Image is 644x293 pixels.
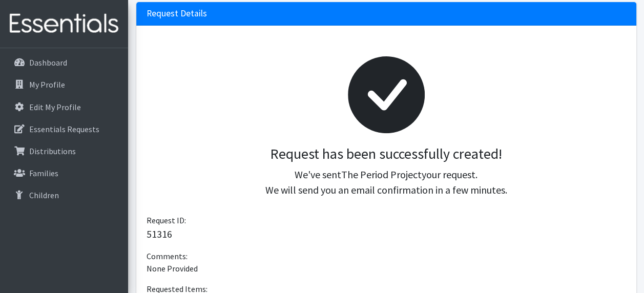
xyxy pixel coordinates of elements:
a: Edit My Profile [4,97,124,117]
a: Distributions [4,141,124,161]
a: My Profile [4,74,124,95]
a: Dashboard [4,52,124,73]
span: Request ID: [147,215,186,225]
p: My Profile [29,79,65,90]
span: None Provided [147,263,198,274]
h3: Request has been successfully created! [155,145,618,163]
p: Families [29,168,58,178]
img: HumanEssentials [4,7,124,41]
a: Essentials Requests [4,119,124,139]
a: Children [4,185,124,205]
h3: Request Details [147,8,207,19]
p: Edit My Profile [29,102,81,112]
a: Families [4,163,124,183]
p: We've sent your request. We will send you an email confirmation in a few minutes. [155,167,618,198]
span: Comments: [147,251,188,261]
p: Dashboard [29,57,67,68]
p: Distributions [29,146,76,156]
span: The Period Project [341,168,422,181]
p: Essentials Requests [29,124,99,134]
p: Children [29,190,59,200]
p: 51316 [147,226,626,242]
